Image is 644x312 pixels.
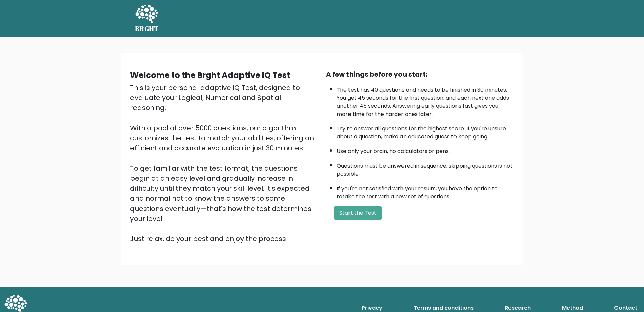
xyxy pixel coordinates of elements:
[130,70,290,81] b: Welcome to the Brght Adaptive IQ Test
[337,181,514,201] li: If you're not satisfied with your results, you have the option to retake the test with a new set ...
[326,69,514,79] div: A few things before you start:
[337,83,514,118] li: The test has 40 questions and needs to be finished in 30 minutes. You get 45 seconds for the firs...
[337,159,514,178] li: Questions must be answered in sequence; skipping questions is not possible.
[135,3,159,34] a: BRGHT
[135,25,159,33] h5: BRGHT
[337,121,514,141] li: Try to answer all questions for the highest score. If you're unsure about a question, make an edu...
[334,206,382,220] button: Start the Test
[337,144,514,155] li: Use only your brain, no calculators or pens.
[130,83,318,244] div: This is your personal adaptive IQ Test, designed to evaluate your Logical, Numerical and Spatial ...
